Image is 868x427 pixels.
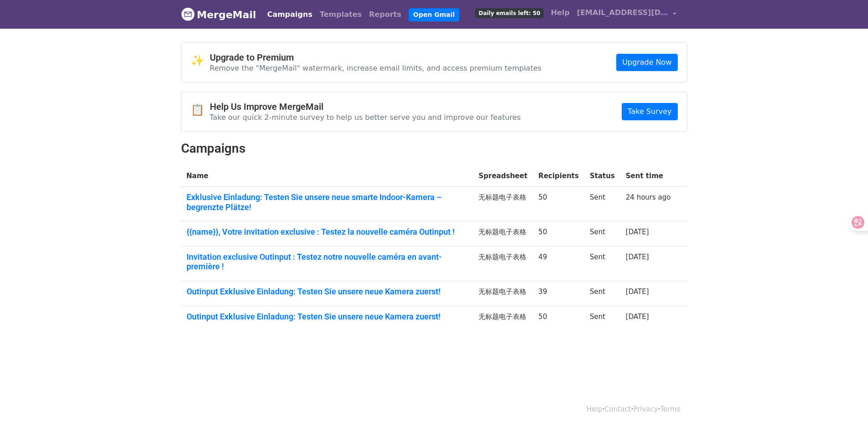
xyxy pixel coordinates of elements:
a: {{name}}, Votre invitation exclusive : Testez la nouvelle caméra Outinput ! [187,227,468,237]
a: Contact [604,405,631,413]
a: [DATE] [626,313,649,321]
a: Daily emails left: 50 [472,4,547,22]
td: 50 [533,221,584,247]
a: Help [547,4,573,22]
a: [EMAIL_ADDRESS][DOMAIN_NAME] [573,4,680,25]
iframe: Chat Widget [822,383,868,427]
th: Status [584,165,620,187]
a: Reports [365,5,405,24]
a: Privacy [633,405,658,413]
a: Upgrade Now [616,54,677,71]
span: [EMAIL_ADDRESS][DOMAIN_NAME] [577,7,668,18]
th: Sent time [620,165,676,187]
td: Sent [584,221,620,247]
p: Remove the "MergeMail" watermark, increase email limits, and access premium templates [210,63,542,73]
span: ✨ [191,54,210,67]
td: 50 [533,187,584,221]
th: Recipients [533,165,584,187]
td: 无标题电子表格 [473,221,533,247]
a: Terms [660,405,680,413]
th: Spreadsheet [473,165,533,187]
td: 无标题电子表格 [473,187,533,221]
td: 无标题电子表格 [473,281,533,306]
a: 24 hours ago [626,193,671,201]
td: Sent [584,281,620,306]
a: Outinput Exklusive Einladung: Testen Sie unsere neue Kamera zuerst! [187,312,468,322]
a: Outinput Exklusive Einladung: Testen Sie unsere neue Kamera zuerst! [187,287,468,297]
td: Sent [584,306,620,330]
td: Sent [584,187,620,221]
a: [DATE] [626,253,649,261]
td: 无标题电子表格 [473,306,533,330]
a: [DATE] [626,288,649,296]
td: 39 [533,281,584,306]
td: 49 [533,246,584,281]
h4: Upgrade to Premium [210,52,542,63]
td: 无标题电子表格 [473,246,533,281]
h2: Campaigns [181,141,687,156]
a: Templates [316,5,365,24]
span: Daily emails left: 50 [475,8,543,18]
a: Take Survey [622,103,677,120]
a: MergeMail [181,5,256,24]
a: Campaigns [264,5,316,24]
td: Sent [584,246,620,281]
a: Help [587,405,602,413]
span: 📋 [191,103,210,117]
a: Open Gmail [409,8,459,21]
th: Name [181,165,473,187]
a: [DATE] [626,228,649,236]
a: Exklusive Einladung: Testen Sie unsere neue smarte Indoor-Kamera – begrenzte Plätze! [187,192,468,212]
h4: Help Us Improve MergeMail [210,101,521,112]
a: Invitation exclusive Outinput : Testez notre nouvelle caméra en avant-première ! [187,252,468,272]
td: 50 [533,306,584,330]
img: MergeMail logo [181,7,195,21]
p: Take our quick 2-minute survey to help us better serve you and improve our features [210,113,521,122]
